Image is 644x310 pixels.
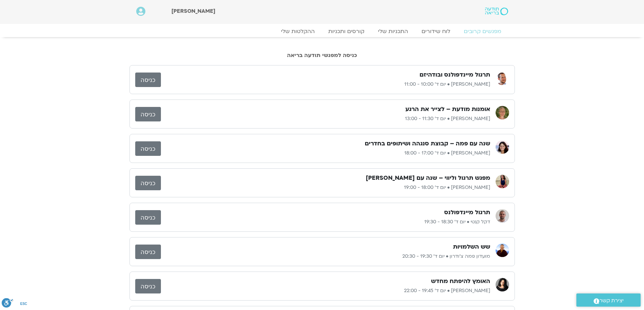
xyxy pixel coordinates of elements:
[444,208,490,217] h3: תרגול מיינדפולנס
[457,28,508,35] a: מפגשים קרובים
[135,176,161,190] a: כניסה
[135,141,161,156] a: כניסה
[161,80,490,88] p: [PERSON_NAME] • יום ד׳ 10:00 - 11:00
[496,278,509,291] img: ארנינה קשתן
[135,73,161,87] a: כניסה
[453,243,490,251] h3: שש השלמויות
[274,28,321,35] a: ההקלטות שלי
[171,7,215,15] span: [PERSON_NAME]
[161,218,490,226] p: דקל קנטי • יום ד׳ 18:30 - 19:30
[496,209,509,223] img: דקל קנטי
[366,174,490,182] h3: מפגש תרגול וליווי – שנה עם [PERSON_NAME]
[496,175,509,188] img: מליסה בר-אילן
[576,293,641,307] a: יצירת קשר
[161,115,490,123] p: [PERSON_NAME] • יום ד׳ 11:30 - 13:00
[135,245,161,259] a: כניסה
[161,287,490,295] p: [PERSON_NAME] • יום ד׳ 19:45 - 22:00
[431,277,490,285] h3: האומץ להיפתח מחדש
[136,28,508,35] nav: Menu
[135,279,161,293] a: כניסה
[415,28,457,35] a: לוח שידורים
[496,106,509,119] img: דורית טייכמן
[161,252,490,260] p: מועדון פמה צ'ודרון • יום ד׳ 19:30 - 20:30
[496,72,509,85] img: רון כהנא
[129,52,515,58] h2: כניסה למפגשי תודעה בריאה
[135,210,161,225] a: כניסה
[420,71,490,79] h3: תרגול מיינדפולנס ובודהיזם
[365,140,490,148] h3: שנה עם פמה – קבוצת סנגהה ושיתופים בחדרים
[161,184,490,192] p: [PERSON_NAME] • יום ד׳ 18:00 - 19:00
[496,244,509,257] img: מועדון פמה צ'ודרון
[599,296,624,305] span: יצירת קשר
[405,105,490,113] h3: אומנות מודעת – לצייר את הרגע
[161,149,490,157] p: [PERSON_NAME] • יום ד׳ 17:00 - 18:00
[371,28,415,35] a: התכניות שלי
[496,140,509,154] img: מיכל גורל
[135,107,161,121] a: כניסה
[321,28,371,35] a: קורסים ותכניות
